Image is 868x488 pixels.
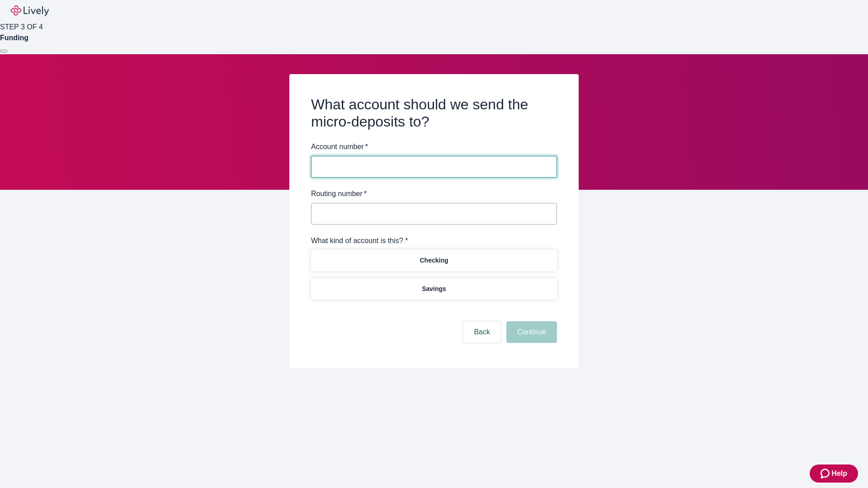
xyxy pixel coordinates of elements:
[311,141,368,152] label: Account number
[420,256,448,265] p: Checking
[422,284,446,294] p: Savings
[311,235,408,246] label: What kind of account is this? *
[311,188,367,199] label: Routing number
[831,468,847,479] span: Help
[311,96,557,131] h2: What account should we send the micro-deposits to?
[821,468,831,479] svg: Zendesk support icon
[810,465,858,483] button: Zendesk support iconHelp
[11,5,49,16] img: Lively
[463,321,501,343] button: Back
[311,278,557,300] button: Savings
[311,250,557,271] button: Checking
